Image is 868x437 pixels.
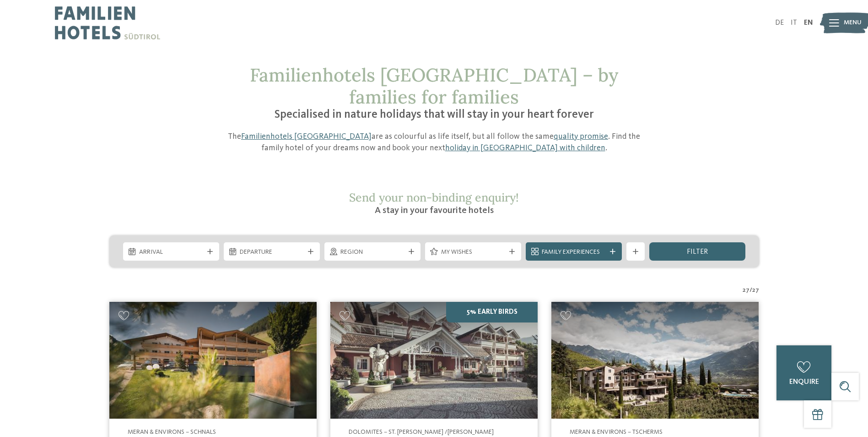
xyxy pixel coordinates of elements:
span: Menu [844,18,862,27]
span: / [749,286,752,295]
span: Region [340,248,404,257]
a: DE [775,19,784,27]
a: EN [804,19,813,27]
span: Family Experiences [542,248,606,257]
a: Familienhotels [GEOGRAPHIC_DATA] [241,132,372,141]
span: Meran & Environs – Schnals [128,429,216,435]
span: Arrival [139,248,203,257]
span: enquire [789,378,819,386]
a: IT [791,19,797,27]
img: Family Spa Grand Hotel Cavallino Bianco ****ˢ [330,302,538,419]
span: Specialised in nature holidays that will stay in your heart forever [275,109,594,120]
span: My wishes [441,248,505,257]
img: Aktiv & Familienhotel Adlernest **** [109,302,317,419]
a: holiday in [GEOGRAPHIC_DATA] with children [445,144,605,152]
span: Send your non-binding enquiry! [349,190,519,205]
p: The are as colourful as life itself, but all follow the same . Find the family hotel of your drea... [217,131,652,154]
span: filter [687,248,708,256]
span: Departure [240,248,304,257]
span: Dolomites – St. [PERSON_NAME] /[PERSON_NAME] [349,429,494,435]
span: Meran & Environs – Tscherms [570,429,663,435]
span: A stay in your favourite hotels [375,206,494,215]
span: 27 [743,286,749,295]
span: 27 [752,286,759,295]
a: quality promise [554,132,608,141]
a: enquire [776,345,831,400]
img: Looking for family hotels? Find the best ones here! [551,302,759,419]
span: Familienhotels [GEOGRAPHIC_DATA] – by families for families [250,63,618,109]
